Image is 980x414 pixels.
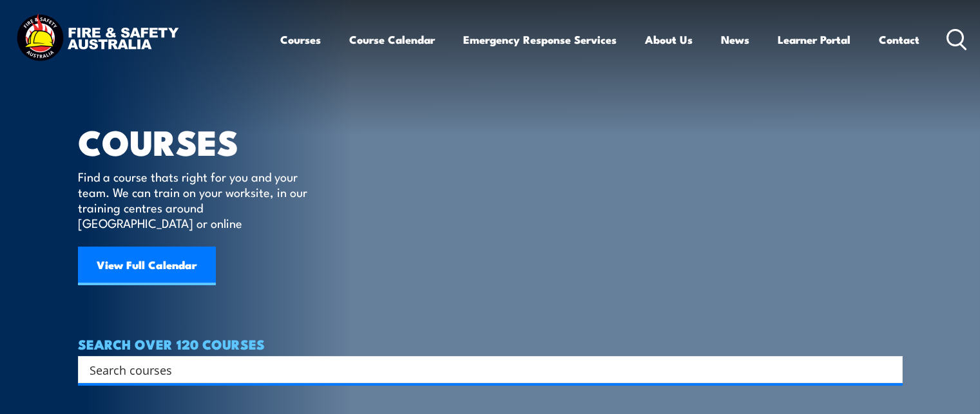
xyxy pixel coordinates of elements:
[90,360,874,379] input: Search input
[463,23,617,57] a: Emergency Response Services
[349,23,435,57] a: Course Calendar
[880,361,898,379] button: Search magnifier button
[280,23,321,57] a: Courses
[778,23,850,57] a: Learner Portal
[645,23,693,57] a: About Us
[78,337,903,351] h4: SEARCH OVER 120 COURSES
[92,361,877,379] form: Search form
[879,23,919,57] a: Contact
[721,23,749,57] a: News
[78,247,216,285] a: View Full Calendar
[78,126,326,156] h1: COURSES
[78,169,313,231] p: Find a course thats right for you and your team. We can train on your worksite, in our training c...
